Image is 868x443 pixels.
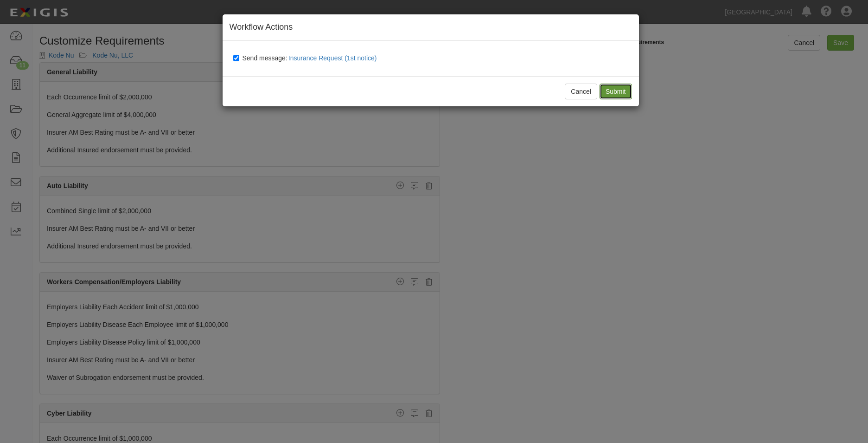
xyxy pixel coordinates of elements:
input: Submit [600,84,632,99]
span: Insurance Request (1st notice) [288,54,377,62]
button: Cancel [565,84,597,99]
button: Send message: [287,52,381,64]
input: Send message:Insurance Request (1st notice) [233,54,239,62]
h4: Workflow Actions [230,21,632,33]
span: Send message: [243,54,381,62]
